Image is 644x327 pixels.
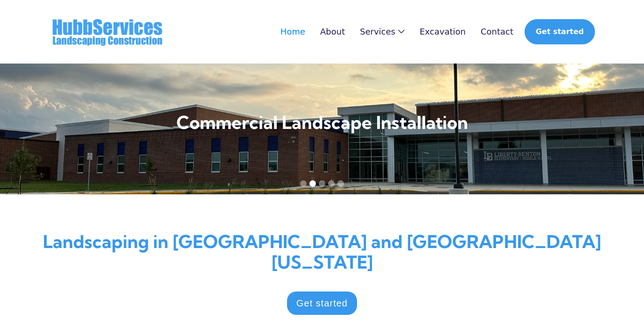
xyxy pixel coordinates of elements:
[420,27,466,36] a: Excavation
[287,291,357,315] a: Get started
[525,19,595,44] a: Get started
[49,15,166,49] img: Logo for Hubb Services landscaping in Findlay.
[398,29,405,34] img: Icon Rounded Chevron Dark - BRIX Templates
[309,180,316,187] div: Show slide 2 of 5
[607,64,644,194] div: next slide
[319,180,325,187] div: Show slide 3 of 5
[328,180,335,187] div: Show slide 4 of 5
[360,27,405,36] div: Services
[320,27,345,36] a: About
[49,15,166,49] a: home
[280,27,305,36] a: Home
[337,180,344,187] div: Show slide 5 of 5
[360,27,395,36] div: Services
[300,180,307,187] div: Show slide 1 of 5
[481,27,513,36] a: Contact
